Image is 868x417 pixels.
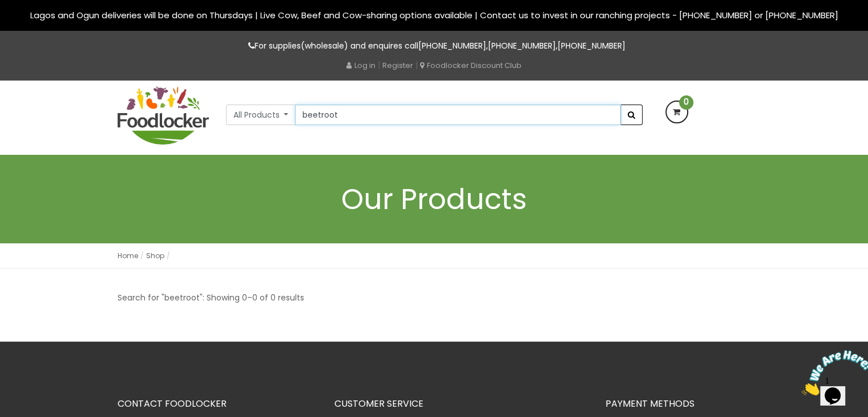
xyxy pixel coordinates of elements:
h1: Our Products [118,183,751,215]
a: Shop [146,251,164,260]
img: FoodLocker [118,86,209,145]
p: Search for "beetroot": Showing 0–0 of 0 results [118,291,304,304]
img: Chat attention grabber [5,5,75,50]
span: Lagos and Ogun deliveries will be done on Thursdays | Live Cow, Beef and Cow-sharing options avai... [30,9,838,21]
span: | [415,59,418,71]
a: [PHONE_NUMBER] [418,40,486,51]
span: 0 [679,95,693,110]
h3: CONTACT FOODLOCKER [118,399,317,409]
a: Foodlocker Discount Club [420,60,522,71]
h3: PAYMENT METHODS [605,399,751,409]
a: Register [382,60,413,71]
iframe: chat widget [797,346,868,400]
a: [PHONE_NUMBER] [488,40,556,51]
a: Home [118,251,138,260]
p: For supplies(wholesale) and enquires call , , [118,39,751,53]
span: | [378,59,380,71]
a: Log in [346,60,376,71]
h3: CUSTOMER SERVICE [334,399,588,409]
button: All Products [226,105,296,125]
a: [PHONE_NUMBER] [558,40,625,51]
span: 1 [5,5,9,14]
input: Search our variety of products [295,105,620,125]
